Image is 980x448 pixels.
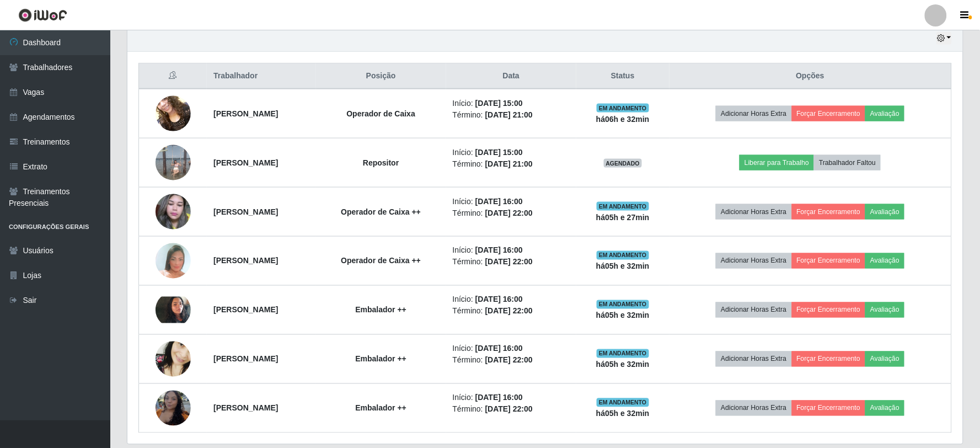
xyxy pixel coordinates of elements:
[740,155,814,170] button: Liberar para Trabalho
[865,302,904,318] button: Avaliação
[341,257,421,265] strong: Operador de Caixa ++
[453,257,570,268] li: Término:
[670,63,952,89] th: Opções
[716,204,791,220] button: Adicionar Horas Extra
[475,393,523,402] time: [DATE] 16:00
[485,356,533,365] time: [DATE] 22:00
[865,106,904,121] button: Avaliação
[453,158,570,170] li: Término:
[213,257,278,265] strong: [PERSON_NAME]
[156,92,191,136] img: 1596156758212.jpeg
[485,258,533,266] time: [DATE] 22:00
[156,189,191,236] img: 1634907805222.jpeg
[475,246,523,255] time: [DATE] 16:00
[597,398,649,407] span: EM ANDAMENTO
[865,204,904,220] button: Avaliação
[156,385,191,432] img: 1747071606783.jpeg
[716,253,791,269] button: Adicionar Horas Extra
[475,99,523,108] time: [DATE] 15:00
[716,401,791,416] button: Adicionar Horas Extra
[453,207,570,219] li: Término:
[485,110,533,119] time: [DATE] 21:00
[213,306,278,314] strong: [PERSON_NAME]
[18,8,67,22] img: CoreUI Logo
[453,343,570,355] li: Início:
[207,63,316,89] th: Trabalhador
[213,207,278,216] strong: [PERSON_NAME]
[597,251,649,260] span: EM ANDAMENTO
[341,207,421,216] strong: Operador de Caixa ++
[316,63,446,89] th: Posição
[453,306,570,317] li: Término:
[213,355,278,364] strong: [PERSON_NAME]
[716,106,791,121] button: Adicionar Horas Extra
[485,307,533,316] time: [DATE] 22:00
[156,235,191,286] img: 1737214491896.jpeg
[576,63,669,89] th: Status
[475,344,523,353] time: [DATE] 16:00
[596,360,650,369] strong: há 05 h e 32 min
[453,294,570,306] li: Início:
[604,159,642,168] span: AGENDADO
[597,349,649,358] span: EM ANDAMENTO
[716,351,791,367] button: Adicionar Horas Extra
[865,351,904,367] button: Avaliação
[347,109,416,118] strong: Operador de Caixa
[453,355,570,366] li: Término:
[355,355,406,364] strong: Embalador ++
[596,213,650,222] strong: há 05 h e 27 min
[792,302,866,318] button: Forçar Encerramento
[792,351,866,367] button: Forçar Encerramento
[792,401,866,416] button: Forçar Encerramento
[485,405,533,414] time: [DATE] 22:00
[597,300,649,309] span: EM ANDAMENTO
[213,109,278,118] strong: [PERSON_NAME]
[716,302,791,318] button: Adicionar Horas Extra
[453,245,570,257] li: Início:
[597,104,649,113] span: EM ANDAMENTO
[597,202,649,211] span: EM ANDAMENTO
[475,295,523,304] time: [DATE] 16:00
[475,148,523,157] time: [DATE] 15:00
[865,253,904,269] button: Avaliação
[156,297,191,323] img: 1732121401472.jpeg
[596,115,650,124] strong: há 06 h e 32 min
[596,409,650,418] strong: há 05 h e 32 min
[156,139,191,186] img: 1736188833802.jpeg
[355,306,406,314] strong: Embalador ++
[453,404,570,415] li: Término:
[446,63,576,89] th: Data
[485,209,533,217] time: [DATE] 22:00
[453,392,570,404] li: Início:
[453,98,570,109] li: Início:
[485,159,533,168] time: [DATE] 21:00
[453,147,570,158] li: Início:
[814,155,881,170] button: Trabalhador Faltou
[355,404,406,413] strong: Embalador ++
[213,158,278,167] strong: [PERSON_NAME]
[596,311,650,320] strong: há 05 h e 32 min
[792,204,866,220] button: Forçar Encerramento
[453,109,570,121] li: Término:
[453,196,570,207] li: Início:
[475,197,523,206] time: [DATE] 16:00
[792,106,866,121] button: Forçar Encerramento
[596,262,650,271] strong: há 05 h e 32 min
[156,321,191,398] img: 1735568187482.jpeg
[213,404,278,413] strong: [PERSON_NAME]
[363,158,399,167] strong: Repositor
[792,253,866,269] button: Forçar Encerramento
[865,401,904,416] button: Avaliação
